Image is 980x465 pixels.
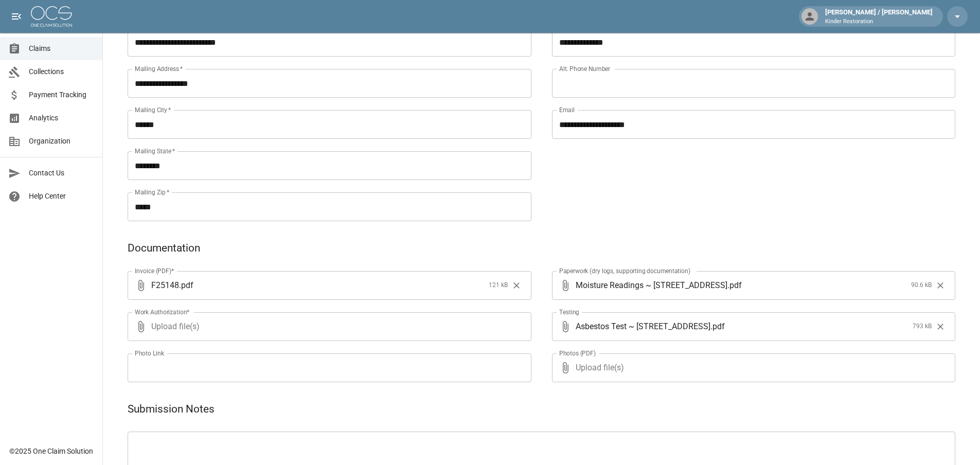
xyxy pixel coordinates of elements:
[559,266,690,275] label: Paperwork (dry logs, supporting documentation)
[179,279,193,291] span: . pdf
[31,6,72,27] img: ocs-logo-white-transparent.png
[727,279,742,291] span: . pdf
[135,147,175,155] label: Mailing State
[135,105,171,114] label: Mailing City
[821,7,937,26] div: [PERSON_NAME] / [PERSON_NAME]
[576,279,727,291] span: Moisture Readings ~ [STREET_ADDRESS]
[135,349,164,357] label: Photo Link
[576,320,710,332] span: Asbestos Test ~ [STREET_ADDRESS]
[825,17,933,26] p: Kinder Restoration
[135,308,190,316] label: Work Authorization*
[29,136,94,147] span: Organization
[559,64,610,73] label: Alt. Phone Number
[6,6,27,27] button: open drawer
[913,321,932,332] span: 793 kB
[29,90,94,100] span: Payment Tracking
[29,113,94,123] span: Analytics
[559,349,596,357] label: Photos (PDF)
[489,280,508,291] span: 121 kB
[135,64,183,73] label: Mailing Address
[911,280,932,291] span: 90.6 kB
[710,320,725,332] span: . pdf
[151,312,504,341] span: Upload file(s)
[29,43,94,54] span: Claims
[933,278,948,293] button: Clear
[29,168,94,178] span: Contact Us
[135,266,174,275] label: Invoice (PDF)*
[576,353,928,382] span: Upload file(s)
[29,191,94,202] span: Help Center
[933,319,948,334] button: Clear
[559,308,579,316] label: Testing
[509,278,524,293] button: Clear
[151,279,179,291] span: F25148
[9,446,93,456] div: © 2025 One Claim Solution
[29,66,94,77] span: Collections
[135,188,170,196] label: Mailing Zip
[559,105,575,114] label: Email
